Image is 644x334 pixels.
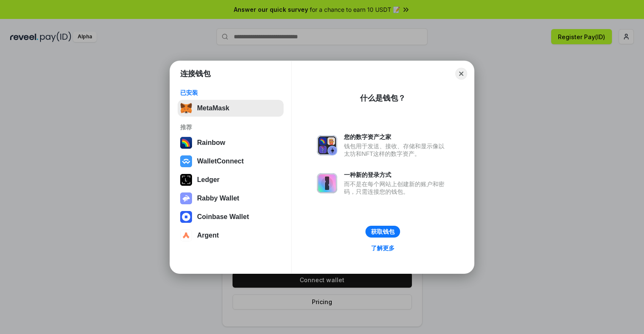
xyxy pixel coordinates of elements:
div: Ledger [197,176,219,184]
div: WalletConnect [197,158,244,165]
a: 了解更多 [366,243,400,254]
div: 您的数字资产之家 [344,133,449,141]
img: svg+xml,%3Csvg%20width%3D%2228%22%20height%3D%2228%22%20viewBox%3D%220%200%2028%2028%22%20fill%3D... [180,155,192,167]
button: Rabby Wallet [178,190,284,207]
div: Coinbase Wallet [197,213,249,221]
div: MetaMask [197,104,229,112]
div: Argent [197,232,219,239]
img: svg+xml,%3Csvg%20xmlns%3D%22http%3A%2F%2Fwww.w3.org%2F2000%2Fsvg%22%20fill%3D%22none%22%20viewBox... [317,135,337,155]
div: Rabby Wallet [197,195,239,202]
div: 已安装 [180,89,281,96]
img: svg+xml,%3Csvg%20width%3D%22120%22%20height%3D%22120%22%20viewBox%3D%220%200%20120%20120%22%20fil... [180,137,192,149]
div: 一种新的登录方式 [344,171,449,179]
img: svg+xml,%3Csvg%20fill%3D%22none%22%20height%3D%2233%22%20viewBox%3D%220%200%2035%2033%22%20width%... [180,102,192,114]
div: 而不是在每个网站上创建新的账户和密码，只需连接您的钱包。 [344,180,449,195]
img: svg+xml,%3Csvg%20xmlns%3D%22http%3A%2F%2Fwww.w3.org%2F2000%2Fsvg%22%20fill%3D%22none%22%20viewBox... [317,173,337,193]
div: 了解更多 [371,244,395,252]
button: Ledger [178,171,284,188]
div: 什么是钱包？ [360,93,406,103]
button: Rainbow [178,134,284,151]
div: 钱包用于发送、接收、存储和显示像以太坊和NFT这样的数字资产。 [344,142,449,158]
img: svg+xml,%3Csvg%20width%3D%2228%22%20height%3D%2228%22%20viewBox%3D%220%200%2028%2028%22%20fill%3D... [180,211,192,223]
button: WalletConnect [178,153,284,170]
img: svg+xml,%3Csvg%20xmlns%3D%22http%3A%2F%2Fwww.w3.org%2F2000%2Fsvg%22%20width%3D%2228%22%20height%3... [180,174,192,186]
img: svg+xml,%3Csvg%20width%3D%2228%22%20height%3D%2228%22%20viewBox%3D%220%200%2028%2028%22%20fill%3D... [180,230,192,241]
button: Coinbase Wallet [178,208,284,225]
div: Rainbow [197,139,225,147]
button: MetaMask [178,100,284,117]
button: Argent [178,227,284,244]
button: Close [455,68,467,80]
h1: 连接钱包 [180,69,211,79]
div: 推荐 [180,123,281,131]
div: 获取钱包 [371,228,395,235]
img: svg+xml,%3Csvg%20xmlns%3D%22http%3A%2F%2Fwww.w3.org%2F2000%2Fsvg%22%20fill%3D%22none%22%20viewBox... [180,192,192,204]
button: 获取钱包 [365,226,400,238]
